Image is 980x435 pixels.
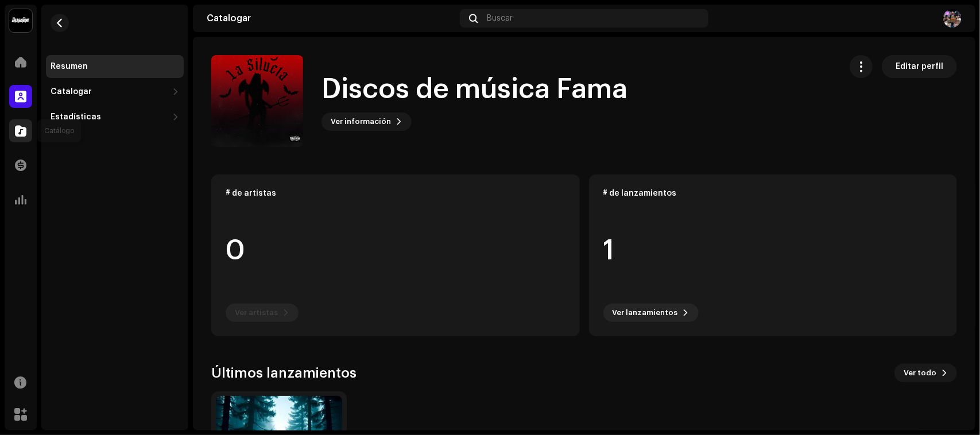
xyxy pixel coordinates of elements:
[9,9,32,32] img: 10370c6a-d0e2-4592-b8a2-38f444b0ca44
[331,118,391,125] font: Ver información
[321,76,627,103] font: Discos de música Fama
[51,113,101,121] font: Estadísticas
[46,55,184,78] re-m-nav-item: Resumen
[603,304,699,322] button: Ver lanzamientos
[894,364,957,382] button: Ver todo
[207,14,251,23] font: Catalogar
[51,112,101,122] div: Estadísticas
[943,9,962,28] img: f22cc133-5a4c-40ab-aca4-f8b7b2442230
[211,55,303,147] img: c9d3449d-cebc-4e13-9ba6-ecbeb398fb7a
[321,112,412,131] button: Ver información
[603,189,677,197] font: # de lanzamientos
[211,174,580,336] re-o-card-data: # de artistas
[896,63,943,71] font: Editar perfil
[589,174,958,336] re-o-card-data: # de lanzamientos
[51,63,88,71] font: Resumen
[51,62,88,71] div: Resumen
[904,369,936,376] font: Ver todo
[51,88,92,96] font: Catalogar
[613,309,678,316] font: Ver lanzamientos
[882,55,957,78] button: Editar perfil
[487,14,513,23] span: Buscar
[211,366,357,380] font: Últimos lanzamientos
[46,106,184,129] re-m-nav-dropdown: Estadísticas
[46,80,184,103] re-m-nav-dropdown: Catalogar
